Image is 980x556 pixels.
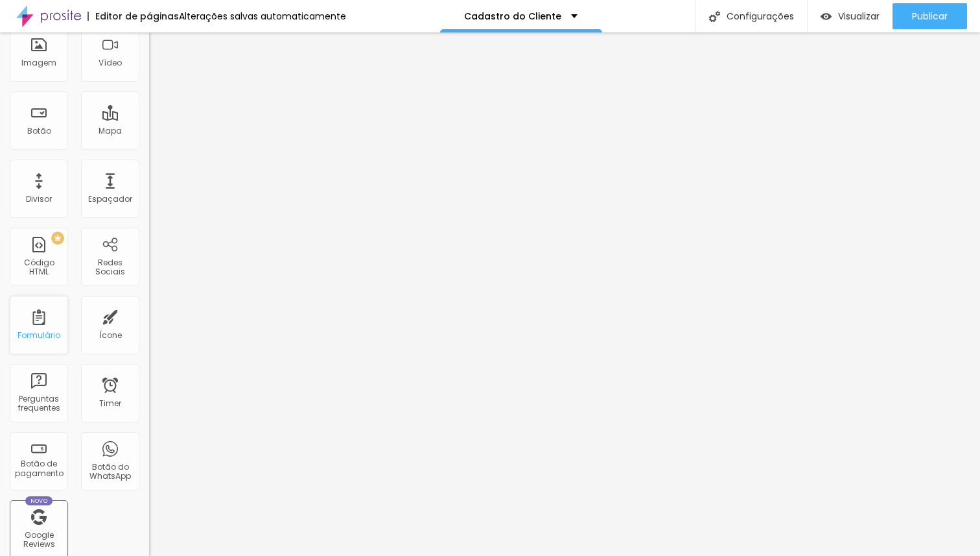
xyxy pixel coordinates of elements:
div: Ícone [99,331,122,340]
div: Código HTML [13,258,64,277]
div: Botão do WhatsApp [84,463,135,481]
div: Google Reviews [13,531,64,550]
span: Publicar [912,11,948,21]
div: Timer [99,399,121,408]
img: view-1.svg [821,11,832,22]
div: Vídeo [99,58,122,67]
div: Editor de páginas [87,12,179,21]
div: Perguntas frequentes [13,394,64,413]
div: Espaçador [88,195,132,204]
div: Alterações salvas automaticamente [179,12,346,21]
iframe: Editor [149,32,980,556]
button: Visualizar [808,3,892,29]
button: Publicar [892,3,967,29]
div: Botão de pagamento [13,459,64,478]
div: Imagem [21,58,56,67]
div: Redes Sociais [84,258,135,277]
span: Visualizar [838,11,880,21]
div: Formulário [17,331,60,340]
p: Cadastro do Cliente [464,12,561,21]
div: Mapa [99,127,122,136]
div: Divisor [26,195,52,204]
img: Icone [709,11,720,22]
div: Botão [27,127,51,136]
div: Novo [25,496,53,505]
